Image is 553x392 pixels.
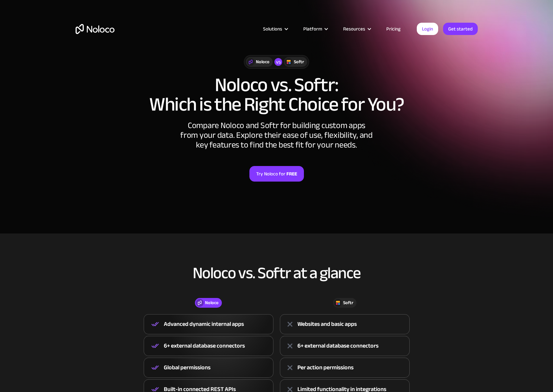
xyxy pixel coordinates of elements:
div: 6+ external database connectors [297,341,379,351]
div: Advanced dynamic internal apps [164,319,244,329]
h2: Noloco vs. Softr at a glance [76,264,478,282]
div: vs [274,58,282,66]
h1: Noloco vs. Softr: Which is the Right Choice for You? [76,75,478,114]
div: Softr [343,299,353,306]
div: Platform [295,25,335,33]
a: Pricing [378,25,409,33]
div: Solutions [255,25,295,33]
div: Noloco [256,58,270,65]
div: 6+ external database connectors [164,341,245,351]
div: Resources [343,25,365,33]
a: Get started [443,23,478,35]
div: Resources [335,25,378,33]
strong: FREE [286,170,297,178]
div: Compare Noloco and Softr for building custom apps from your data. Explore their ease of use, flex... [179,121,374,150]
div: Softr [294,58,304,65]
a: Try Noloco forFREE [249,166,304,182]
a: Login [417,23,438,35]
div: Websites and basic apps [297,319,357,329]
div: Global permissions [164,363,210,373]
a: home [76,24,114,34]
div: Noloco [205,299,219,306]
div: Solutions [263,25,282,33]
div: Per action permissions [297,363,354,373]
div: Platform [303,25,322,33]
